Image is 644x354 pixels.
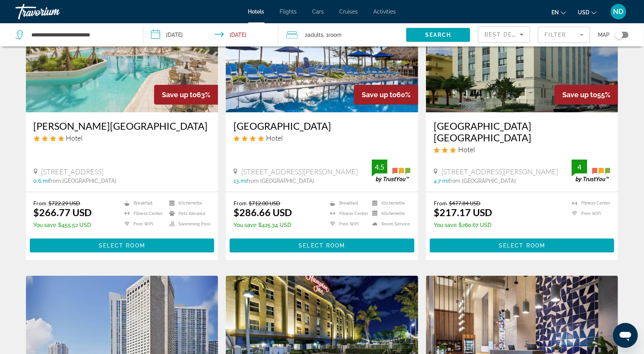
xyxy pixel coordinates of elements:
li: Pets Allowed [165,210,210,217]
div: 60% [354,85,418,105]
li: Free WiFi [568,210,610,217]
button: Travelers: 2 adults, 0 children [278,23,406,46]
p: $455.52 USD [34,222,92,228]
div: 4 star Hotel [34,134,211,142]
span: Search [425,32,452,38]
a: Activities [374,9,396,15]
span: USD [578,9,589,15]
div: 4 [572,162,587,172]
p: $260.67 USD [434,222,492,228]
span: from [GEOGRAPHIC_DATA] [448,178,516,184]
span: Hotel [266,134,283,142]
li: Free WiFi [120,221,165,227]
span: Save up to [162,91,197,99]
a: Cruises [340,9,358,15]
span: From [34,200,47,206]
button: Select Room [30,239,215,253]
a: Flights [280,9,297,15]
span: from [GEOGRAPHIC_DATA] [49,178,117,184]
a: [PERSON_NAME][GEOGRAPHIC_DATA] [34,120,211,132]
a: Travorium [15,2,93,22]
a: Hotels [248,9,264,15]
a: [GEOGRAPHIC_DATA] [234,120,410,132]
ins: $286.66 USD [234,206,292,218]
li: Kitchenette [368,200,410,206]
span: [STREET_ADDRESS][PERSON_NAME] [441,167,558,176]
ins: $266.77 USD [34,206,92,218]
li: Breakfast [326,200,368,206]
span: Hotel [458,145,475,154]
span: en [551,9,559,15]
span: Adults [307,32,323,38]
button: User Menu [608,3,629,20]
li: Fitness Center [568,200,610,206]
span: Best Deals [484,31,525,38]
a: Select Room [230,241,414,249]
div: 3 star Hotel [434,145,611,154]
span: You save [234,222,256,228]
li: Swimming Pool [165,221,210,227]
a: Select Room [30,241,215,249]
span: Room [328,32,342,38]
span: Select Room [299,242,345,249]
span: 4.7 mi [434,178,448,184]
del: $712.00 USD [249,200,280,206]
span: From [434,200,447,206]
span: from [GEOGRAPHIC_DATA] [247,178,314,184]
div: 63% [154,85,218,105]
button: Change currency [578,7,597,18]
span: 13 mi [234,178,247,184]
mat-select: Sort by [484,30,524,39]
a: Select Room [430,241,615,249]
button: Change language [551,7,566,18]
del: $722.29 USD [49,200,81,206]
span: Hotel [66,134,83,142]
li: Kitchenette [368,210,410,217]
span: From [234,200,247,206]
li: Fitness Center [120,210,165,217]
iframe: Button to launch messaging window [613,323,638,348]
img: trustyou-badge.svg [572,160,610,182]
span: Map [598,29,610,40]
span: Save up to [562,91,597,99]
button: Toggle map [610,31,629,38]
span: 0.6 mi [34,178,49,184]
button: Search [406,28,470,42]
ins: $217.17 USD [434,206,492,218]
a: [GEOGRAPHIC_DATA] [GEOGRAPHIC_DATA] [434,120,611,143]
span: Select Room [99,242,145,249]
p: $425.34 USD [234,222,292,228]
span: [STREET_ADDRESS][PERSON_NAME] [241,167,358,176]
div: 4 star Hotel [234,134,410,142]
button: Select Room [430,239,615,253]
button: Select Room [230,239,414,253]
span: Select Room [499,242,545,249]
span: , 1 [323,29,342,40]
button: Filter [538,26,590,43]
li: Kitchenette [165,200,210,206]
li: Room Service [368,221,410,227]
li: Free WiFi [326,221,368,227]
span: Save up to [362,91,397,99]
span: [STREET_ADDRESS] [41,167,104,176]
div: 55% [555,85,618,105]
img: trustyou-badge.svg [372,160,410,182]
li: Fitness Center [326,210,368,217]
span: You save [34,222,57,228]
button: Check-in date: Dec 26, 2025 Check-out date: Dec 27, 2025 [143,23,279,46]
div: 4.5 [372,162,387,172]
a: Cars [313,9,324,15]
span: 2 [305,29,323,40]
span: ND [613,8,624,15]
li: Breakfast [120,200,165,206]
del: $477.84 USD [449,200,481,206]
span: You save [434,222,457,228]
